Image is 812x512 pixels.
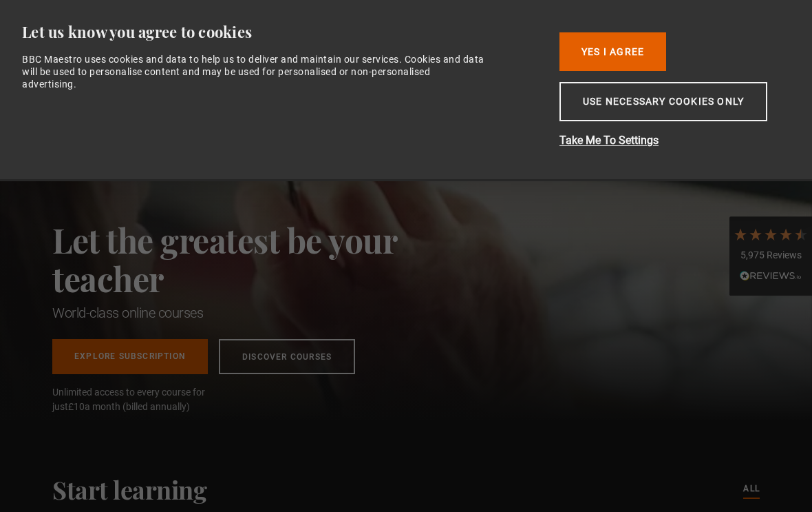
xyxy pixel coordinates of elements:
img: REVIEWS.io [740,271,802,280]
span: £10 [68,401,85,412]
div: 4.7 Stars [733,227,809,242]
div: Read All Reviews [733,269,809,285]
div: 5,975 ReviewsRead All Reviews [729,216,812,296]
div: 5,975 Reviews [733,249,809,263]
div: BBC Maestro uses cookies and data to help us to deliver and maintain our services. Cookies and da... [22,53,487,91]
button: Use necessary cookies only [559,82,767,121]
button: Yes I Agree [559,32,666,71]
a: Explore Subscription [52,339,208,374]
h2: Let the greatest be your teacher [52,221,458,298]
a: Discover Courses [219,339,355,374]
div: Let us know you agree to cookies [22,22,538,42]
button: Take Me To Settings [559,132,780,149]
span: Unlimited access to every course for just a month (billed annually) [52,385,238,414]
h1: World-class online courses [52,303,458,322]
